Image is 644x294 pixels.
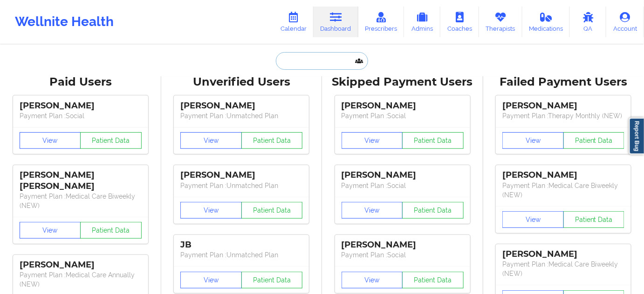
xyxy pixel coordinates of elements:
[606,7,644,37] a: Account
[502,260,624,278] p: Payment Plan : Medical Care Biweekly (NEW)
[180,132,242,149] button: View
[502,181,624,200] p: Payment Plan : Medical Care Biweekly (NEW)
[342,250,464,260] p: Payment Plan : Social
[342,202,403,219] button: View
[490,75,638,89] div: Failed Payment Users
[180,170,302,180] div: [PERSON_NAME]
[342,181,464,190] p: Payment Plan : Social
[404,7,440,37] a: Admins
[20,192,142,210] p: Payment Plan : Medical Care Biweekly (NEW)
[402,202,464,219] button: Patient Data
[180,181,302,190] p: Payment Plan : Unmatched Plan
[274,7,314,37] a: Calendar
[180,250,302,260] p: Payment Plan : Unmatched Plan
[80,222,142,239] button: Patient Data
[522,7,570,37] a: Medications
[342,100,464,111] div: [PERSON_NAME]
[241,202,303,219] button: Patient Data
[342,170,464,180] div: [PERSON_NAME]
[329,75,477,89] div: Skipped Payment Users
[570,7,606,37] a: QA
[168,75,316,89] div: Unverified Users
[502,132,564,149] button: View
[7,75,155,89] div: Paid Users
[502,170,624,180] div: [PERSON_NAME]
[629,118,644,154] a: Report Bug
[180,240,302,250] div: JB
[342,272,403,288] button: View
[342,240,464,250] div: [PERSON_NAME]
[440,7,479,37] a: Coaches
[20,260,142,270] div: [PERSON_NAME]
[342,132,403,149] button: View
[20,170,142,191] div: [PERSON_NAME] [PERSON_NAME]
[20,222,81,239] button: View
[20,111,142,120] p: Payment Plan : Social
[180,111,302,120] p: Payment Plan : Unmatched Plan
[502,211,564,228] button: View
[358,7,404,37] a: Prescribers
[402,132,464,149] button: Patient Data
[563,211,625,228] button: Patient Data
[402,272,464,288] button: Patient Data
[80,132,142,149] button: Patient Data
[314,7,358,37] a: Dashboard
[180,272,242,288] button: View
[479,7,522,37] a: Therapists
[563,132,625,149] button: Patient Data
[342,111,464,120] p: Payment Plan : Social
[180,202,242,219] button: View
[502,111,624,120] p: Payment Plan : Therapy Monthly (NEW)
[20,132,81,149] button: View
[241,132,303,149] button: Patient Data
[20,270,142,289] p: Payment Plan : Medical Care Annually (NEW)
[502,249,624,260] div: [PERSON_NAME]
[241,272,303,288] button: Patient Data
[20,100,142,111] div: [PERSON_NAME]
[180,100,302,111] div: [PERSON_NAME]
[502,100,624,111] div: [PERSON_NAME]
